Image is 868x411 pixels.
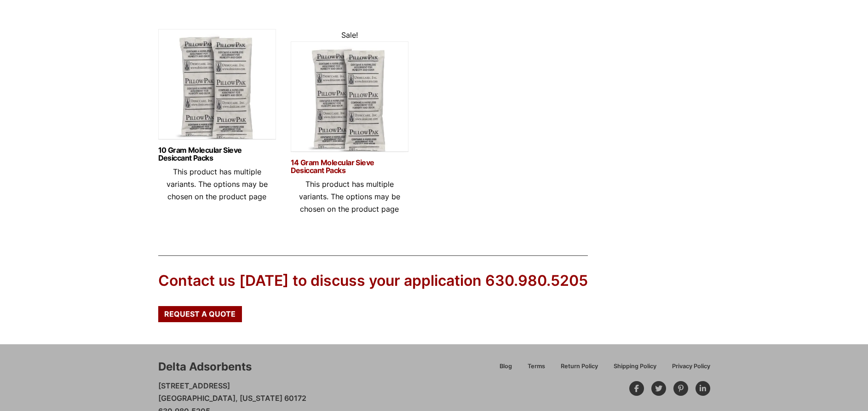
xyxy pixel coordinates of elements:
span: This product has multiple variants. The options may be chosen on the product page [167,167,268,201]
div: Delta Adsorbents [158,359,252,375]
span: Request a Quote [164,310,236,318]
a: Terms [520,361,553,377]
div: Contact us [DATE] to discuss your application 630.980.5205 [158,271,588,291]
a: Shipping Policy [606,361,664,377]
a: Return Policy [553,361,606,377]
span: Shipping Policy [614,364,656,370]
a: Privacy Policy [664,361,710,377]
a: 10 Gram Molecular Sieve Desiccant Packs [158,146,276,162]
span: Return Policy [561,364,598,370]
span: This product has multiple variants. The options may be chosen on the product page [299,179,400,214]
a: Blog [492,361,520,377]
span: Sale! [341,30,358,40]
span: Privacy Policy [672,364,710,370]
a: 14 Gram Molecular Sieve Desiccant Packs [291,159,408,174]
span: Terms [528,364,545,370]
a: Request a Quote [158,306,242,322]
span: Blog [500,364,512,370]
